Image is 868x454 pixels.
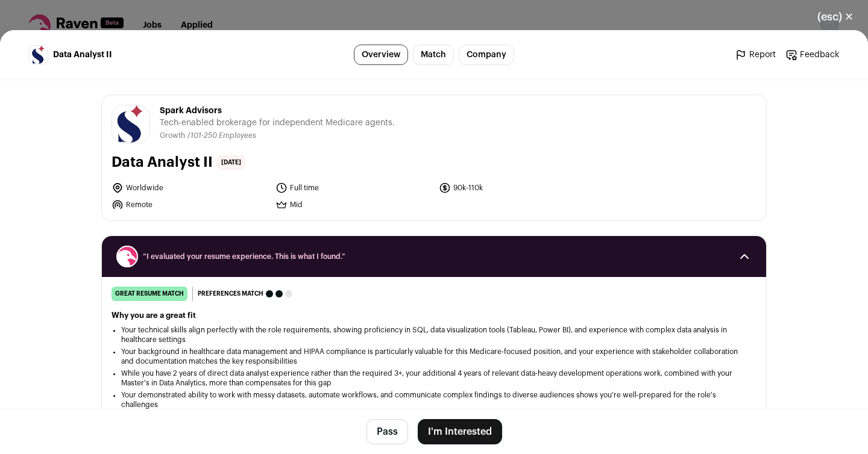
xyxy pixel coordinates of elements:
a: Match [413,45,454,65]
li: 90k-110k [439,182,596,194]
img: 7465f906b5a9e08be423e95eb1587a4ec400882098b2accf39a9adcde034d5e8.jpg [112,105,149,143]
span: Tech-enabled brokerage for independent Medicare agents. [160,117,395,129]
li: Mid [275,199,432,211]
span: Preferences match [198,288,263,300]
li: / [187,131,256,140]
a: Report [735,49,776,61]
li: While you have 2 years of direct data analyst experience rather than the required 3+, your additi... [121,368,747,388]
button: I'm Interested [418,419,502,444]
li: Growth [160,131,187,140]
a: Overview [354,45,408,65]
li: Your background in healthcare data management and HIPAA compliance is particularly valuable for t... [121,347,747,366]
li: Your demonstrated ability to work with messy datasets, automate workflows, and communicate comple... [121,390,747,409]
span: Data Analyst II [53,49,112,61]
li: Full time [275,182,432,194]
span: [DATE] [218,155,245,170]
h2: Why you are a great fit [112,311,756,320]
li: Remote [112,199,268,211]
span: Spark Advisors [160,105,395,117]
img: 7465f906b5a9e08be423e95eb1587a4ec400882098b2accf39a9adcde034d5e8.jpg [30,46,48,64]
a: Feedback [785,49,839,61]
li: Worldwide [112,182,268,194]
a: Company [459,45,514,65]
span: 101-250 Employees [190,132,256,139]
button: Pass [366,419,408,444]
h1: Data Analyst II [112,153,213,172]
li: Your technical skills align perfectly with the role requirements, showing proficiency in SQL, dat... [121,325,747,344]
button: Close modal [803,4,868,30]
div: great resume match [112,287,187,301]
span: “I evaluated your resume experience. This is what I found.” [143,252,725,261]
